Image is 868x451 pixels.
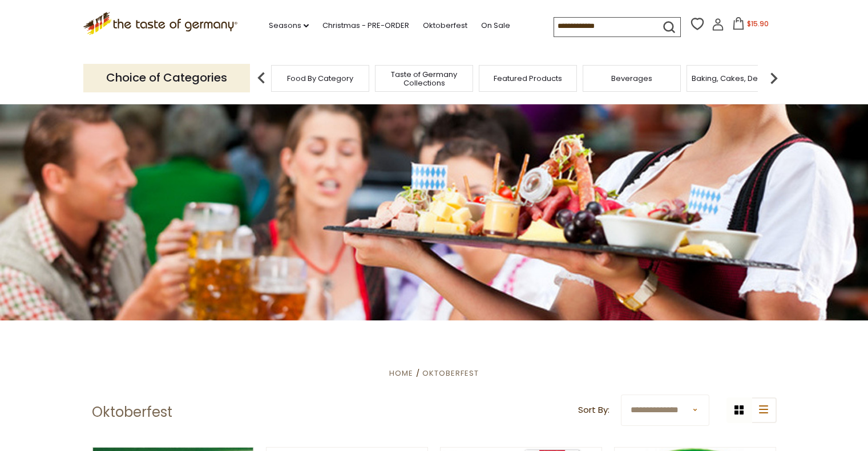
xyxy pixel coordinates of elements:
a: Beverages [611,74,652,83]
img: next arrow [762,67,785,90]
button: $15.90 [726,17,775,34]
p: Choice of Categories [83,64,250,92]
a: Food By Category [287,74,353,83]
a: Baking, Cakes, Desserts [692,74,780,83]
label: Sort By: [578,403,609,417]
a: On Sale [481,19,510,32]
img: previous arrow [250,67,273,90]
a: Featured Products [494,74,562,83]
a: Seasons [269,19,309,32]
span: $15.90 [747,19,769,29]
a: Home [389,368,413,379]
a: Oktoberfest [422,368,479,379]
h1: Oktoberfest [92,404,172,421]
a: Taste of Germany Collections [378,70,470,87]
a: Oktoberfest [423,19,467,32]
a: Christmas - PRE-ORDER [322,19,409,32]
